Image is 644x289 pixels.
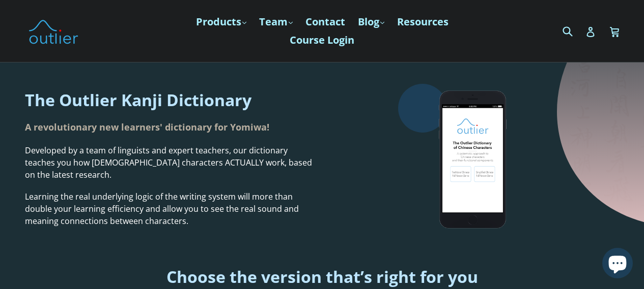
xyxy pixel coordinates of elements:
[28,16,79,46] img: Outlier Linguistics
[25,191,299,227] span: Learning the real underlying logic of the writing system will more than double your learning effi...
[191,13,251,31] a: Products
[254,13,298,31] a: Team
[353,13,389,31] a: Blog
[285,31,359,49] a: Course Login
[560,20,588,41] input: Search
[599,248,636,281] inbox-online-store-chat: Shopify online store chat
[25,89,315,111] h1: The Outlier Kanji Dictionary
[392,13,454,31] a: Resources
[25,121,315,133] h1: A revolutionary new learners' dictionary for Yomiwa!
[300,13,350,31] a: Contact
[25,145,312,180] span: Developed by a team of linguists and expert teachers, our dictionary teaches you how [DEMOGRAPHIC...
